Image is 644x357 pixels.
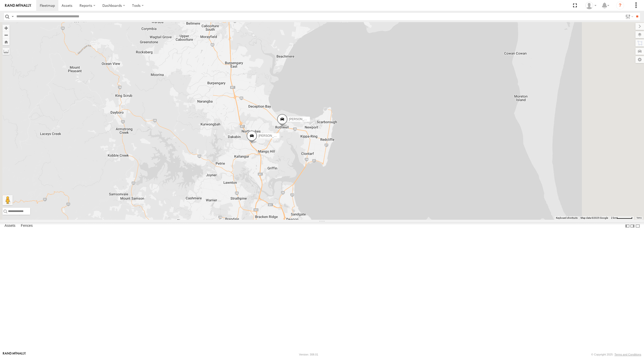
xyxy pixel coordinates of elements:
[2,222,18,230] label: Assets
[3,38,10,45] button: Zoom Home
[584,2,598,9] div: Marco DiBenedetto
[636,217,642,219] a: Terms (opens in new tab)
[3,31,10,38] button: Zoom out
[581,216,608,219] span: Map data ©2025 Google
[299,353,318,356] div: Version: 308.01
[258,134,296,138] span: [PERSON_NAME] - 364JK9
[3,352,26,357] a: Visit our Website
[18,222,35,230] label: Fences
[635,222,640,230] label: Hide Summary Table
[5,4,31,7] img: rand-logo.svg
[625,222,630,230] label: Dock Summary Table to the Left
[615,353,641,356] a: Terms and Conditions
[635,56,644,63] label: Map Settings
[3,48,10,55] label: Measure
[3,195,13,205] button: Drag Pegman onto the map to open Street View
[556,216,578,220] button: Keyboard shortcuts
[611,216,617,219] span: 2 km
[3,25,10,31] button: Zoom in
[610,216,634,220] button: Map scale: 2 km per 59 pixels
[591,353,641,356] div: © Copyright 2025 -
[289,117,327,121] span: [PERSON_NAME] - 350FB3
[616,2,624,10] i: ?
[11,13,15,20] label: Search Query
[630,222,635,230] label: Dock Summary Table to the Right
[623,13,634,20] label: Search Filter Options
